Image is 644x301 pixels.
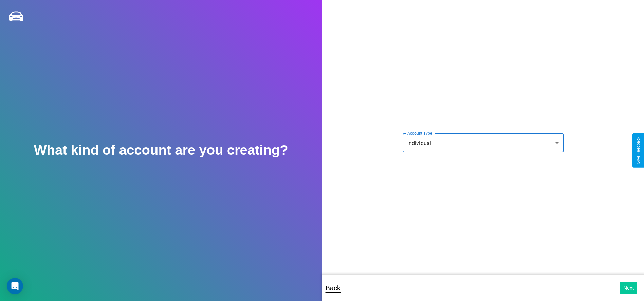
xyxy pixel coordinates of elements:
[620,282,637,294] button: Next
[636,137,641,164] div: Give Feedback
[403,133,564,152] div: Individual
[407,130,432,136] label: Account Type
[7,278,23,294] div: Open Intercom Messenger
[326,282,341,294] p: Back
[34,143,288,158] h2: What kind of account are you creating?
